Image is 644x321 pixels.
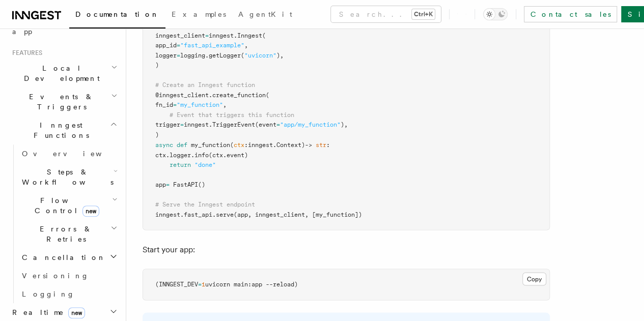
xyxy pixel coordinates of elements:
[18,224,110,244] span: Errors & Retries
[305,141,312,148] span: ->
[18,191,120,220] button: Flow Controlnew
[198,280,202,287] span: =
[276,52,284,59] span: ),
[232,3,298,27] a: AgentKit
[8,49,42,57] span: Features
[166,181,170,188] span: =
[205,280,298,287] span: uvicorn main:app --reload)
[209,151,248,158] span: (ctx.event)
[326,141,330,148] span: :
[18,163,120,191] button: Steps & Workflows
[8,63,111,83] span: Local Development
[276,141,305,148] span: Context)
[166,151,170,158] span: .
[8,307,85,317] span: Realtime
[184,121,212,128] span: inngest.
[223,101,227,108] span: ,
[170,151,191,158] span: logger
[18,195,112,216] span: Flow Control
[191,141,230,148] span: my_function
[241,52,244,59] span: (
[262,32,266,39] span: (
[18,267,120,285] a: Versioning
[184,211,212,218] span: fast_api
[177,52,180,59] span: =
[209,32,234,39] span: inngest
[155,181,166,188] span: app
[8,59,120,87] button: Local Development
[155,101,173,108] span: fn_id
[82,206,99,217] span: new
[177,141,187,148] span: def
[216,211,234,218] span: serve
[255,121,276,128] span: (event
[198,181,205,188] span: ()
[8,120,110,140] span: Inngest Functions
[172,10,226,18] span: Examples
[524,6,617,22] a: Contact sales
[230,141,234,148] span: (
[412,9,435,19] kbd: Ctrl+K
[180,42,244,49] span: "fast_api_example"
[180,121,184,128] span: =
[75,10,159,18] span: Documentation
[155,52,177,59] span: logger
[177,42,180,49] span: =
[244,52,276,59] span: "uvicorn"
[194,151,209,158] span: info
[244,42,248,49] span: ,
[173,101,177,108] span: =
[237,32,262,39] span: Inngest
[173,181,198,188] span: FastAPI
[155,151,166,158] span: ctx
[143,242,550,256] p: Start your app:
[331,6,441,22] button: Search...Ctrl+K
[212,92,266,99] span: create_function
[155,280,198,287] span: (INNGEST_DEV
[194,161,216,168] span: "done"
[483,8,508,20] button: Toggle dark mode
[155,141,173,148] span: async
[244,141,248,148] span: :
[341,121,348,128] span: ),
[191,151,194,158] span: .
[155,121,180,128] span: trigger
[209,52,241,59] span: getLogger
[205,32,209,39] span: =
[165,3,232,27] a: Examples
[177,101,223,108] span: "my_function"
[18,220,120,248] button: Errors & Retries
[273,141,276,148] span: .
[18,248,120,267] button: Cancellation
[155,92,209,99] span: @inngest_client
[170,161,191,168] span: return
[248,141,273,148] span: inngest
[180,52,209,59] span: logging.
[18,167,114,187] span: Steps & Workflows
[69,3,165,28] a: Documentation
[316,141,326,148] span: str
[22,272,89,280] span: Versioning
[180,211,184,218] span: .
[8,87,120,116] button: Events & Triggers
[276,121,280,128] span: =
[155,32,205,39] span: inngest_client
[155,42,177,49] span: app_id
[155,200,255,208] span: # Serve the Inngest endpoint
[68,307,85,318] span: new
[234,141,244,148] span: ctx
[280,121,341,128] span: "app/my_function"
[212,211,216,218] span: .
[234,211,362,218] span: (app, inngest_client, [my_function])
[234,32,237,39] span: .
[155,211,180,218] span: inngest
[8,144,120,303] div: Inngest Functions
[155,62,159,69] span: )
[8,116,120,144] button: Inngest Functions
[22,290,75,298] span: Logging
[522,272,546,285] button: Copy
[170,111,294,119] span: # Event that triggers this function
[202,280,205,287] span: 1
[18,252,106,262] span: Cancellation
[209,92,212,99] span: .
